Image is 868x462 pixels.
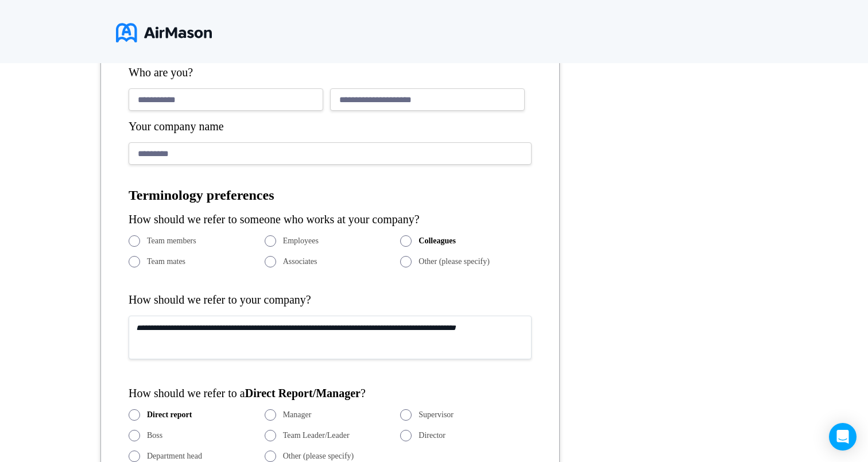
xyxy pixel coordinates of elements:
[147,452,202,461] span: Department head
[283,452,354,461] span: Other (please specify)
[129,66,532,79] div: Who are you?
[129,213,532,226] div: How should we refer to someone who works at your company?
[283,257,317,266] span: Associates
[116,18,212,47] img: logo
[147,410,192,420] span: Direct report
[129,293,532,306] div: How should we refer to your company?
[418,236,456,246] span: Colleagues
[147,257,185,266] span: Team mates
[418,410,454,420] span: Supervisor
[829,423,857,451] div: Open Intercom Messenger
[418,257,490,266] span: Other (please specify)
[129,188,532,204] h1: Terminology preferences
[129,120,532,133] div: Your company name
[245,387,361,399] b: Direct Report/Manager
[147,431,162,440] span: Boss
[147,236,196,246] span: Team members
[418,431,445,440] span: Director
[283,236,319,246] span: Employees
[283,431,350,440] span: Team Leader/Leader
[129,387,532,400] div: How should we refer to a ?
[283,410,312,420] span: Manager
